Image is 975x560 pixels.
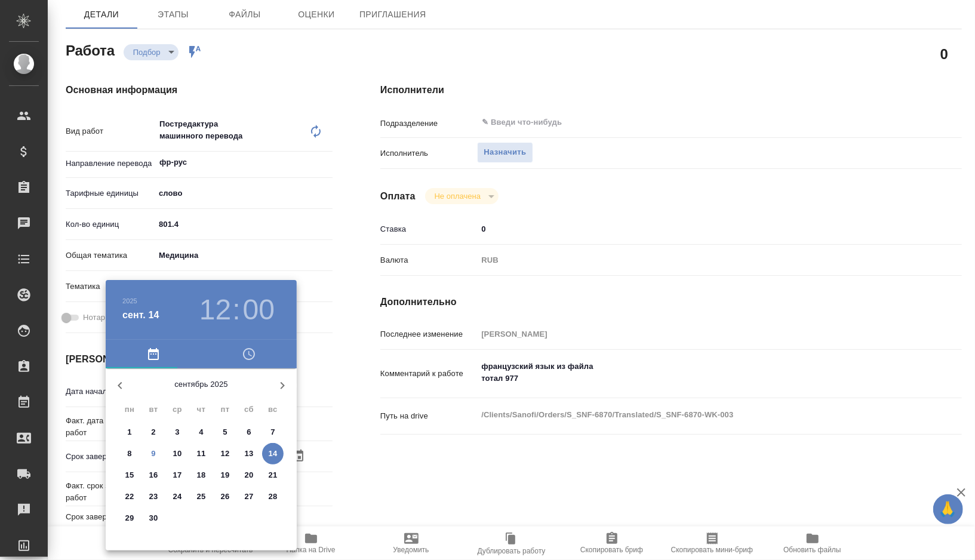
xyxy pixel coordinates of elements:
[262,404,284,416] span: вс
[190,443,212,464] button: 11
[221,469,230,481] p: 19
[197,448,206,460] p: 11
[173,469,182,481] p: 17
[143,464,164,486] button: 16
[214,443,236,464] button: 12
[238,443,260,464] button: 13
[247,426,251,438] p: 6
[197,491,206,503] p: 25
[143,404,164,416] span: вт
[238,404,260,416] span: сб
[221,448,230,460] p: 12
[269,448,278,460] p: 14
[269,491,278,503] p: 28
[143,443,164,464] button: 9
[122,297,137,304] button: 2025
[149,512,158,524] p: 30
[125,469,134,481] p: 15
[214,404,236,416] span: пт
[190,404,212,416] span: чт
[143,507,164,529] button: 30
[125,491,134,503] p: 22
[221,491,230,503] p: 26
[245,491,254,503] p: 27
[143,421,164,443] button: 2
[167,404,188,416] span: ср
[238,421,260,443] button: 6
[119,507,140,529] button: 29
[269,469,278,481] p: 21
[151,426,155,438] p: 2
[173,491,182,503] p: 24
[167,486,188,507] button: 24
[262,443,284,464] button: 14
[214,421,236,443] button: 5
[214,486,236,507] button: 26
[119,464,140,486] button: 15
[232,293,240,327] h3: :
[134,379,268,390] p: сентябрь 2025
[151,448,155,460] p: 9
[270,426,275,438] p: 7
[262,486,284,507] button: 28
[243,293,275,327] button: 00
[199,293,231,327] button: 12
[223,426,227,438] p: 5
[199,426,203,438] p: 4
[143,486,164,507] button: 23
[197,469,206,481] p: 18
[245,448,254,460] p: 13
[119,421,140,443] button: 1
[127,448,131,460] p: 8
[149,469,158,481] p: 16
[149,491,158,503] p: 23
[238,464,260,486] button: 20
[175,426,179,438] p: 3
[127,426,131,438] p: 1
[214,464,236,486] button: 19
[262,464,284,486] button: 21
[122,308,159,322] button: сент. 14
[190,486,212,507] button: 25
[119,486,140,507] button: 22
[167,443,188,464] button: 10
[238,486,260,507] button: 27
[190,421,212,443] button: 4
[173,448,182,460] p: 10
[167,421,188,443] button: 3
[167,464,188,486] button: 17
[262,421,284,443] button: 7
[119,443,140,464] button: 8
[119,404,140,416] span: пн
[245,469,254,481] p: 20
[190,464,212,486] button: 18
[125,512,134,524] p: 29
